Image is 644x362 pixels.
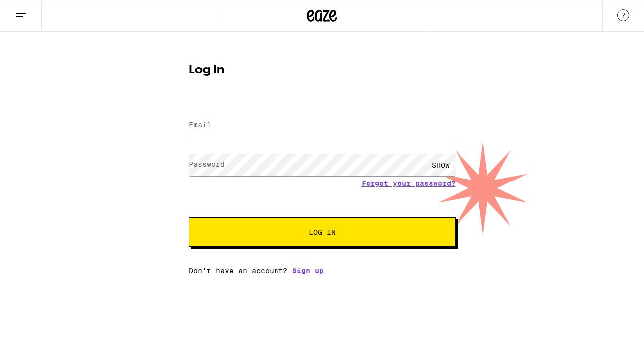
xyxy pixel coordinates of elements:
[362,180,456,187] a: Forgot your password?
[292,267,324,275] a: Sign up
[309,229,336,236] span: Log In
[189,121,211,129] label: Email
[189,115,456,137] input: Email
[189,64,456,76] h1: Log In
[189,217,456,247] button: Log In
[426,154,456,176] div: SHOW
[189,160,225,168] label: Password
[189,267,456,275] div: Don't have an account?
